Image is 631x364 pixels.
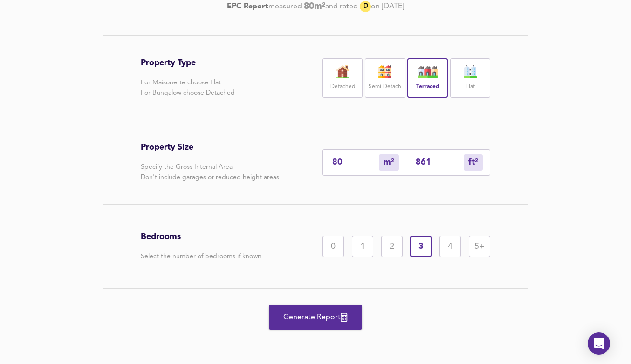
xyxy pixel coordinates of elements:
[469,236,490,257] div: 5+
[268,1,302,12] div: measured
[439,236,461,257] div: 4
[466,81,475,93] label: Flat
[365,58,405,98] div: Semi-Detach
[141,142,279,152] h3: Property Size
[141,77,235,98] p: For Maisonette choose Flat For Bungalow choose Detached
[331,65,354,78] img: house-icon
[371,1,380,12] div: on
[373,65,397,78] img: house-icon
[325,1,358,12] div: and rated
[141,251,261,261] p: Select the number of bedrooms if known
[360,1,371,12] div: D
[332,158,379,167] input: Enter sqm
[379,154,399,171] div: m²
[369,81,401,93] label: Semi-Detach
[381,236,403,257] div: 2
[407,58,447,98] div: Terraced
[322,58,363,98] div: Detached
[141,232,261,242] h3: Bedrooms
[141,58,235,68] h3: Property Type
[416,158,464,167] input: Sqft
[450,58,490,98] div: Flat
[352,236,373,257] div: 1
[588,332,610,355] div: Open Intercom Messenger
[459,65,482,78] img: flat-icon
[227,1,268,12] a: EPC Report
[227,1,404,12] div: [DATE]
[416,81,439,93] label: Terraced
[322,236,344,257] div: 0
[304,1,325,12] b: 80 m²
[141,162,279,182] p: Specify the Gross Internal Area Don't include garages or reduced height areas
[330,81,355,93] label: Detached
[464,154,483,171] div: m²
[416,65,439,78] img: house-icon
[278,311,353,324] span: Generate Report
[410,236,432,257] div: 3
[269,305,362,330] button: Generate Report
